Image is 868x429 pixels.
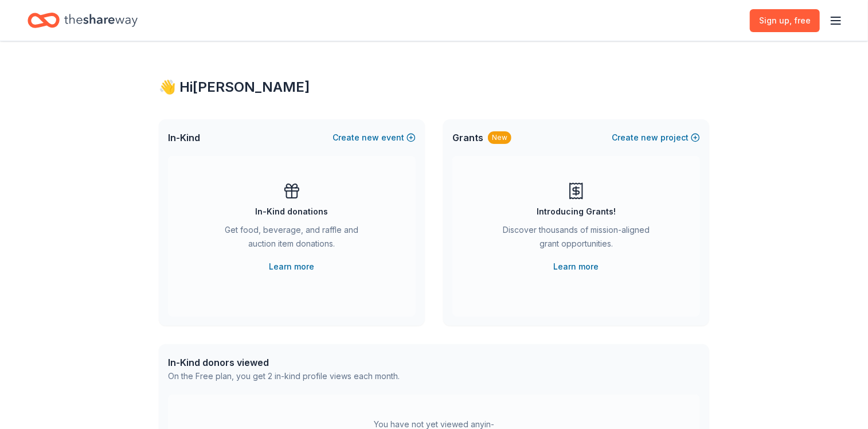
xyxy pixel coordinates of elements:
[214,223,370,255] div: Get food, beverage, and raffle and auction item donations.
[159,78,709,96] div: 👋 Hi [PERSON_NAME]
[168,356,400,369] div: In-Kind donors viewed
[750,9,820,32] a: Sign up, free
[488,131,511,144] div: New
[498,223,654,255] div: Discover thousands of mission-aligned grant opportunities.
[269,260,315,274] a: Learn more
[641,131,658,145] span: new
[612,131,700,145] button: Createnewproject
[554,260,599,274] a: Learn more
[168,131,200,145] span: In-Kind
[333,131,416,145] button: Createnewevent
[256,205,329,219] div: In-Kind donations
[759,14,811,28] span: Sign up
[168,369,400,383] div: On the Free plan, you get 2 in-kind profile views each month.
[28,7,138,34] a: Home
[452,131,483,145] span: Grants
[537,205,616,219] div: Introducing Grants!
[362,131,379,145] span: new
[789,15,811,25] span: , free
